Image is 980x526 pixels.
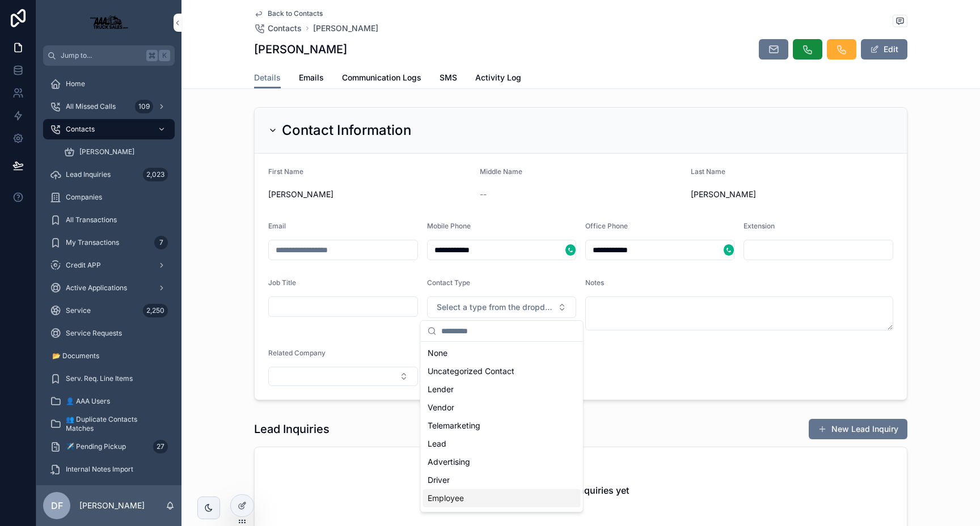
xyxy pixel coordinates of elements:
span: All Missed Calls [66,102,116,111]
span: Contact Type [427,278,470,287]
a: Active Applications [43,278,175,298]
span: First Name [268,167,303,176]
span: Driver [428,474,450,486]
span: Companies [66,193,102,202]
div: 7 [154,236,168,249]
h2: No Leads Inquiries yet [533,483,629,497]
span: Extension [744,222,775,230]
a: All Missed Calls109 [43,96,175,117]
button: Edit [861,39,907,60]
a: Details [254,67,281,89]
span: Service [66,306,91,315]
span: 👤 AAA Users [66,397,110,406]
div: Suggestions [421,342,583,512]
span: Home [66,79,85,88]
a: ✈️ Pending Pickup27 [43,436,175,457]
span: Lead [428,438,446,449]
a: Internal Notes Import [43,459,175,480]
h1: Lead Inquiries [254,421,330,437]
button: New Lead Inquiry [809,419,907,439]
a: Back to Contacts [254,9,323,18]
span: Contacts [66,125,95,134]
span: Office Phone [585,222,628,230]
span: Advertising [428,456,470,468]
span: SMS [440,72,457,83]
span: 📂 Documents [52,351,99,360]
span: Back to Contacts [268,9,323,18]
button: Select Button [427,296,577,318]
span: Jump to... [61,51,142,60]
button: Jump to...K [43,45,175,66]
span: Details [254,72,281,83]
a: Home [43,74,175,94]
span: Telemarketing [428,420,480,431]
span: Employee [428,493,464,504]
span: [PERSON_NAME] [268,189,471,200]
a: Contacts [254,23,302,34]
span: DF [51,499,63,512]
span: -- [480,189,487,200]
span: Internal Notes Import [66,465,133,474]
span: Service Requests [66,329,122,338]
a: Service Requests [43,323,175,343]
p: [PERSON_NAME] [79,500,145,511]
a: All Transactions [43,210,175,230]
div: scrollable content [36,66,181,485]
span: Serv. Req. Line Items [66,374,133,383]
span: Vendor [428,402,454,413]
div: 27 [153,440,168,453]
a: Communication Logs [342,67,421,90]
a: 📂 Documents [43,346,175,366]
span: K [160,51,169,60]
a: Contacts [43,119,175,139]
a: Activity Log [475,67,521,90]
span: Uncategorized Contact [428,366,514,377]
span: ✈️ Pending Pickup [66,442,126,451]
span: Related Company [268,349,326,357]
span: Select a type from the dropdown [437,302,554,313]
div: 109 [135,100,153,113]
button: Select Button [268,367,418,386]
span: My Transactions [66,238,119,247]
span: Activity Log [475,72,521,83]
span: 👥 Duplicate Contacts Matches [66,415,163,433]
img: App logo [84,14,134,32]
span: [PERSON_NAME] [79,147,134,156]
span: Notes [585,278,604,287]
span: Last Name [691,167,725,176]
span: Active Applications [66,283,127,292]
a: Companies [43,187,175,207]
span: Middle Name [480,167,522,176]
span: Job Title [268,278,296,287]
a: Credit APP [43,255,175,275]
span: Contacts [268,23,302,34]
a: Serv. Req. Line Items [43,368,175,389]
span: Mobile Phone [427,222,471,230]
a: [PERSON_NAME] [313,23,378,34]
span: Lead Inquiries [66,170,111,179]
a: Service2,250 [43,300,175,321]
a: 👥 Duplicate Contacts Matches [43,414,175,434]
span: Credit APP [66,261,101,270]
span: Communication Logs [342,72,421,83]
a: 👤 AAA Users [43,391,175,412]
div: 2,023 [143,168,168,181]
div: 2,250 [143,304,168,317]
span: [PERSON_NAME] [691,189,893,200]
span: Email [268,222,286,230]
span: Emails [299,72,324,83]
a: [PERSON_NAME] [57,142,175,162]
a: SMS [440,67,457,90]
h2: Contact Information [282,121,411,139]
h1: [PERSON_NAME] [254,41,347,57]
a: Emails [299,67,324,90]
span: Sub Contractor [428,511,484,522]
div: None [423,344,581,362]
a: My Transactions7 [43,232,175,253]
span: All Transactions [66,215,117,224]
a: Lead Inquiries2,023 [43,164,175,185]
span: Lender [428,384,454,395]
